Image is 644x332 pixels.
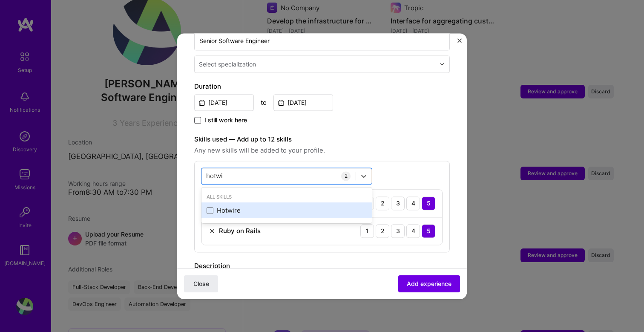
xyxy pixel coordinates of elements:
[199,60,256,69] div: Select specialization
[391,196,405,210] div: 3
[193,279,209,288] span: Close
[440,61,445,66] img: drop icon
[261,98,267,107] div: to
[376,196,389,210] div: 2
[209,228,216,234] img: Remove
[207,206,367,215] div: Hotwire
[391,224,405,238] div: 3
[219,226,261,235] div: Ruby on Rails
[407,279,451,288] span: Add experience
[457,38,462,47] button: Close
[194,262,230,270] label: Description
[194,134,450,144] label: Skills used — Add up to 12 skills
[360,224,374,238] div: 1
[194,94,254,111] input: Date
[194,145,450,156] span: Any new skills will be added to your profile.
[406,196,420,210] div: 4
[422,196,435,210] div: 5
[341,171,351,181] div: 2
[194,81,450,92] label: Duration
[201,193,372,202] div: All Skills
[194,32,450,50] input: Role name
[406,224,420,238] div: 4
[204,116,247,124] span: I still work here
[398,275,460,292] button: Add experience
[184,275,218,292] button: Close
[422,224,435,238] div: 5
[273,94,333,111] input: Date
[376,224,389,238] div: 2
